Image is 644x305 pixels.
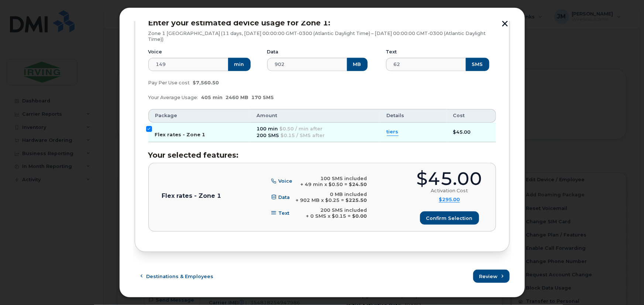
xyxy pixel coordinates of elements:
span: 170 SMS [252,95,274,100]
th: Package [148,109,250,122]
span: Review [479,273,498,280]
p: Flex rates - Zone 1 [162,193,221,199]
div: 200 SMS included [306,207,367,213]
span: 405 min [202,95,223,100]
button: Confirm selection [420,211,479,225]
span: $0.15 / SMS after [280,133,325,138]
b: $0.00 [352,213,367,219]
span: 100 min [256,126,278,132]
span: Destinations & Employees [146,273,213,280]
th: Amount [250,109,380,122]
div: 0 MB included [296,192,367,197]
span: $0.15 = [332,213,351,219]
td: $45.00 [447,123,496,143]
label: Data [267,49,279,55]
input: Flex rates - Zone 1 [146,126,152,132]
label: Text [386,49,397,55]
span: + 0 SMS x [306,213,330,219]
h3: Your selected features: [148,151,496,159]
b: $225.50 [345,197,367,203]
span: Text [278,210,289,216]
span: Data [278,194,290,200]
span: Voice [278,179,292,184]
span: + 902 MB x [296,197,324,203]
th: Details [380,109,447,122]
span: $0.50 / min after [279,126,323,132]
label: Voice [148,49,162,55]
span: $7,560.50 [193,80,219,85]
span: + 49 min x [300,182,327,187]
span: $0.50 = [328,182,347,187]
div: $45.00 [417,170,482,188]
button: min [228,58,251,71]
b: $24.50 [349,182,367,187]
span: 200 SMS [256,133,279,138]
span: Confirm selection [426,215,473,222]
button: SMS [466,58,489,71]
summary: $295.00 [439,197,460,203]
button: Review [473,270,510,283]
summary: tiers [387,129,399,136]
div: Activation Cost [431,188,468,194]
span: Flex rates - Zone 1 [155,132,206,137]
span: Your Average Usage: [148,95,199,100]
span: 2460 MB [226,95,249,100]
th: Cost [447,109,496,122]
p: Zone 1 [GEOGRAPHIC_DATA] (11 days, [DATE] 00:00:00 GMT-0300 (Atlantic Daylight Time) – [DATE] 00:... [148,31,496,42]
span: Pay Per Use cost [148,80,190,85]
div: 100 SMS included [300,176,367,182]
button: Destinations & Employees [135,270,220,283]
button: MB [347,58,368,71]
span: $0.25 = [325,197,344,203]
